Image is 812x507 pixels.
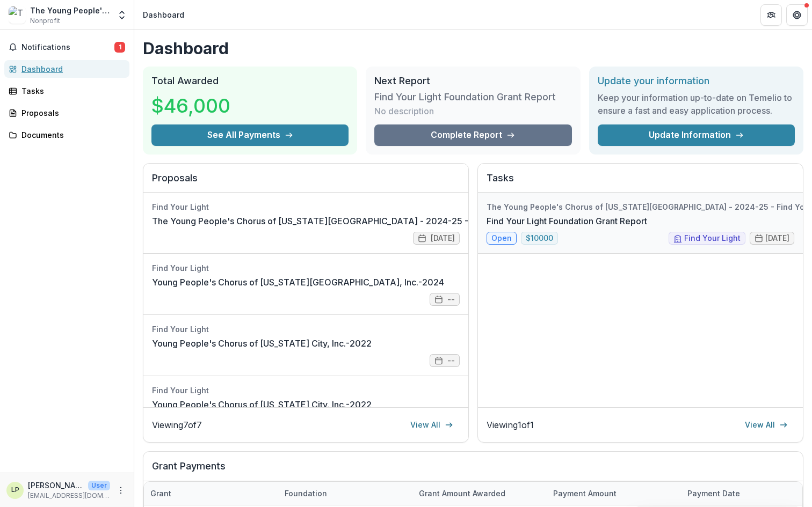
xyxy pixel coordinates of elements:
[30,16,60,26] span: Nonprofit
[114,484,127,497] button: More
[487,418,534,431] p: Viewing 1 of 1
[278,482,412,505] div: Foundation
[139,7,189,23] nav: breadcrumb
[151,75,349,87] h2: Total Awarded
[547,488,623,499] div: Payment Amount
[4,82,129,100] a: Tasks
[114,42,125,53] span: 1
[681,488,746,499] div: Payment date
[30,5,110,16] div: The Young People's Chorus of [US_STATE][GEOGRAPHIC_DATA]
[21,63,121,75] div: Dashboard
[9,6,26,24] img: The Young People's Chorus of New York City
[598,91,795,117] h3: Keep your information up-to-date on Temelio to ensure a fast and easy application process.
[152,398,372,411] a: Young People's Chorus of [US_STATE] City, Inc.-2022
[152,276,444,289] a: Young People's Chorus of [US_STATE][GEOGRAPHIC_DATA], Inc.-2024
[151,91,232,120] h3: $46,000
[114,4,129,26] button: Open entity switcher
[143,9,184,20] div: Dashboard
[21,129,121,141] div: Documents
[547,482,681,505] div: Payment Amount
[21,43,114,52] span: Notifications
[21,85,121,97] div: Tasks
[598,75,795,87] h2: Update your information
[738,416,794,433] a: View All
[144,488,178,499] div: Grant
[374,91,556,103] h3: Find Your Light Foundation Grant Report
[4,60,129,78] a: Dashboard
[412,482,547,505] div: Grant amount awarded
[88,481,110,490] p: User
[374,105,434,117] p: No description
[4,39,129,56] button: Notifications1
[144,482,278,505] div: Grant
[374,75,571,87] h2: Next Report
[28,480,84,491] p: [PERSON_NAME]
[786,4,808,26] button: Get Help
[374,124,571,146] a: Complete Report
[152,460,794,481] h2: Grant Payments
[598,124,795,146] a: Update Information
[487,215,647,227] a: Find Your Light Foundation Grant Report
[152,215,665,227] a: The Young People's Chorus of [US_STATE][GEOGRAPHIC_DATA] - 2024-25 - Find Your Light Foundation R...
[152,172,460,193] h2: Proposals
[278,488,334,499] div: Foundation
[487,172,794,193] h2: Tasks
[152,418,202,431] p: Viewing 7 of 7
[760,4,782,26] button: Partners
[4,104,129,122] a: Proposals
[4,126,129,144] a: Documents
[11,487,19,494] div: Laura Patterson
[21,107,121,119] div: Proposals
[143,39,803,58] h1: Dashboard
[412,488,512,499] div: Grant amount awarded
[152,337,372,350] a: Young People's Chorus of [US_STATE] City, Inc.-2022
[404,416,460,433] a: View All
[151,124,349,146] button: See All Payments
[28,491,110,501] p: [EMAIL_ADDRESS][DOMAIN_NAME]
